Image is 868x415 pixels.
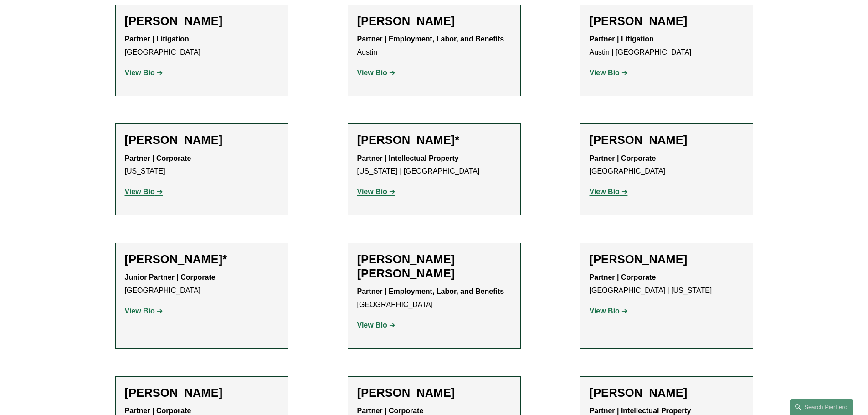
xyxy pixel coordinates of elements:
[357,69,395,77] a: View Bio
[357,285,511,312] p: [GEOGRAPHIC_DATA]
[357,188,387,195] strong: View Bio
[590,252,744,266] h2: [PERSON_NAME]
[590,35,654,43] strong: Partner | Litigation
[590,188,628,195] a: View Bio
[590,33,744,59] p: Austin | [GEOGRAPHIC_DATA]
[590,307,628,315] a: View Bio
[590,133,744,147] h2: [PERSON_NAME]
[125,386,279,400] h2: [PERSON_NAME]
[357,407,424,415] strong: Partner | Corporate
[590,307,620,315] strong: View Bio
[125,14,279,28] h2: [PERSON_NAME]
[125,407,191,415] strong: Partner | Corporate
[590,271,744,297] p: [GEOGRAPHIC_DATA] | [US_STATE]
[590,152,744,179] p: [GEOGRAPHIC_DATA]
[125,307,155,315] strong: View Bio
[357,133,511,147] h2: [PERSON_NAME]*
[590,407,691,415] strong: Partner | Intellectual Property
[357,69,387,77] strong: View Bio
[590,188,620,195] strong: View Bio
[125,273,216,281] strong: Junior Partner | Corporate
[125,154,191,162] strong: Partner | Corporate
[125,271,279,297] p: [GEOGRAPHIC_DATA]
[125,133,279,147] h2: [PERSON_NAME]
[357,35,504,43] strong: Partner | Employment, Labor, and Benefits
[357,386,511,400] h2: [PERSON_NAME]
[357,188,395,195] a: View Bio
[125,252,279,266] h2: [PERSON_NAME]*
[125,69,155,77] strong: View Bio
[125,35,189,43] strong: Partner | Litigation
[125,188,155,195] strong: View Bio
[590,69,620,77] strong: View Bio
[357,252,511,281] h2: [PERSON_NAME] [PERSON_NAME]
[590,273,656,281] strong: Partner | Corporate
[125,188,163,195] a: View Bio
[357,14,511,28] h2: [PERSON_NAME]
[590,14,744,28] h2: [PERSON_NAME]
[357,321,395,329] a: View Bio
[357,321,387,329] strong: View Bio
[357,152,511,179] p: [US_STATE] | [GEOGRAPHIC_DATA]
[357,154,459,162] strong: Partner | Intellectual Property
[125,33,279,59] p: [GEOGRAPHIC_DATA]
[357,287,504,295] strong: Partner | Employment, Labor, and Benefits
[790,399,853,415] a: Search this site
[590,154,656,162] strong: Partner | Corporate
[590,69,628,77] a: View Bio
[590,386,744,400] h2: [PERSON_NAME]
[125,69,163,77] a: View Bio
[125,307,163,315] a: View Bio
[125,152,279,179] p: [US_STATE]
[357,33,511,59] p: Austin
